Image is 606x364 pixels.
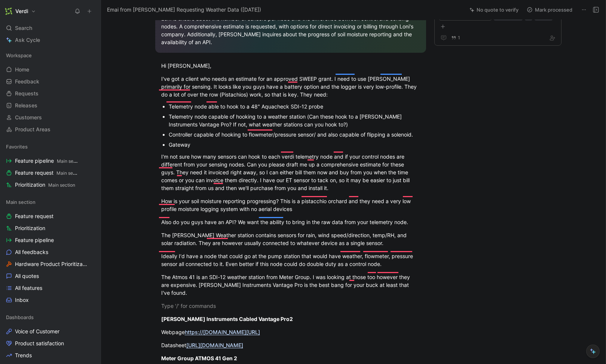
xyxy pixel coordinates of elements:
[3,294,98,306] a: Inbox
[3,50,98,61] div: Workspace
[161,231,420,247] div: The [PERSON_NAME] Weather station contains sensors for rain, wind speed/direction, temp/RH, and s...
[15,260,88,268] span: Hardware Product Prioritization
[3,100,98,111] a: Releases
[15,169,79,177] span: Feature request
[3,235,98,246] a: Feature pipeline
[450,34,462,42] button: 1
[15,90,39,97] span: Requests
[186,342,243,348] a: [URL][DOMAIN_NAME]
[48,182,75,188] span: Main section
[458,36,460,40] span: 1
[466,4,522,15] button: No quote to verify
[203,329,260,335] a: [DOMAIN_NAME][URL]
[169,103,420,110] div: Telemetry node able to hook to a 48" Aquacheck SDI-12 probe
[15,126,50,133] span: Product Areas
[3,211,98,222] a: Feature request
[15,284,42,292] span: All features
[15,212,53,220] span: Feature request
[15,114,42,121] span: Customers
[57,158,84,164] span: Main section
[3,247,98,258] a: All feedbacks
[161,15,420,46] div: Loni is unsure about the number of sensors per node and the difference between control and sensin...
[161,197,420,213] div: How is your soil moisture reporting progressing? This is a pistacchio orchard and they need a ver...
[107,5,261,14] span: Emai from [PERSON_NAME] Requesting Weather Data ([DATE])
[3,141,98,152] div: Favorites
[3,259,98,270] a: Hardware Product Prioritization
[3,64,98,75] a: Home
[15,102,37,109] span: Releases
[6,52,32,59] span: Workspace
[3,22,98,34] div: Search
[161,218,420,226] div: Also do you guys have an API? We want the ability to bring in the raw data from your telemetry node.
[15,296,29,304] span: Inbox
[3,326,98,337] a: Voice of Customer
[3,34,98,46] a: Ask Cycle
[3,112,98,123] a: Customers
[6,313,34,321] span: Dashboards
[15,224,45,232] span: Prioritization
[15,272,39,280] span: All quotes
[3,6,38,16] button: VerdiVerdi
[3,282,98,294] a: All features
[161,62,420,70] div: Hi [PERSON_NAME],
[15,157,79,165] span: Feature pipeline
[185,329,203,335] a: https://
[161,355,237,361] strong: Meter Group ATMOS 41 Gen 2
[6,143,28,150] span: Favorites
[161,75,420,98] div: I've got a client who needs an estimate for an approved SWEEP grant. I need to use [PERSON_NAME] ...
[3,179,98,190] a: PrioritizationMain section
[15,248,48,256] span: All feedbacks
[3,312,98,323] div: Dashboards
[161,273,420,297] div: The Atmos 41 is an SDI-12 weather station from Meter Group. I was looking at those too however th...
[161,328,420,336] div: Webpage
[56,170,83,176] span: Main section
[169,113,420,128] div: Telemetry node capable of hooking to a weather station (Can these hook to a [PERSON_NAME] Instrum...
[3,167,98,178] a: Feature requestMain section
[3,270,98,282] a: All quotes
[169,131,420,138] div: Controller capable of hooking to flowmeter/pressure sensor/ and also capable of flipping a solenoid.
[169,141,420,149] div: Gateway
[15,8,28,15] h1: Verdi
[3,155,98,166] a: Feature pipelineMain section
[161,153,420,192] div: I'm not sure how many sensors can hook to each verdi telemetry node and if your control nodes are...
[15,181,75,189] span: Prioritization
[6,198,36,206] span: Main section
[15,66,29,73] span: Home
[3,88,98,99] a: Requests
[3,76,98,87] a: Feedback
[5,7,12,15] img: Verdi
[161,252,420,268] div: Ideally I'd have a node that could go at the pump station that would have weather, flowmeter, pre...
[523,4,576,15] button: Mark processed
[15,236,54,244] span: Feature pipeline
[3,196,98,208] div: Main section
[15,328,59,335] span: Voice of Customer
[161,316,293,322] strong: [PERSON_NAME] Instruments Cabled Vantage Pro2
[3,124,98,135] a: Product Areas
[3,338,98,349] a: Product satisfaction
[15,24,32,33] span: Search
[15,340,64,347] span: Product satisfaction
[15,36,40,45] span: Ask Cycle
[161,341,420,349] div: Datasheet
[3,223,98,234] a: Prioritization
[3,350,98,361] a: Trends
[15,352,32,359] span: Trends
[3,196,98,306] div: Main sectionFeature requestPrioritizationFeature pipelineAll feedbacksHardware Product Prioritiza...
[15,78,39,85] span: Feedback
